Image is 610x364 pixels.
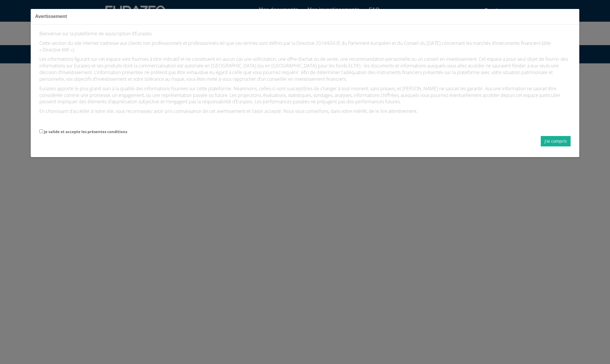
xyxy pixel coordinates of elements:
label: Je valide et accepte les présentes conditions [44,129,127,135]
p: Bienvenue sur la plateforme de souscription d’Eurazeo. [39,30,570,37]
p: Cette section du site internet s’adresse aux clients non professionnels et professionnels tel que... [39,40,570,53]
h3: Avertissement [35,13,575,20]
button: J'ai compris [541,136,571,146]
p: En choisissant d’accéder à notre site, vous reconnaissez avoir pris connaissance de cet avertisse... [39,108,570,115]
p: Les informations figurant sur cet espace sont fournies à titre indicatif et ne constituent en auc... [39,56,570,82]
p: Eurazeo apporte le plus grand soin à la qualité des informations fournies sur cette plateforme. N... [39,85,570,105]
